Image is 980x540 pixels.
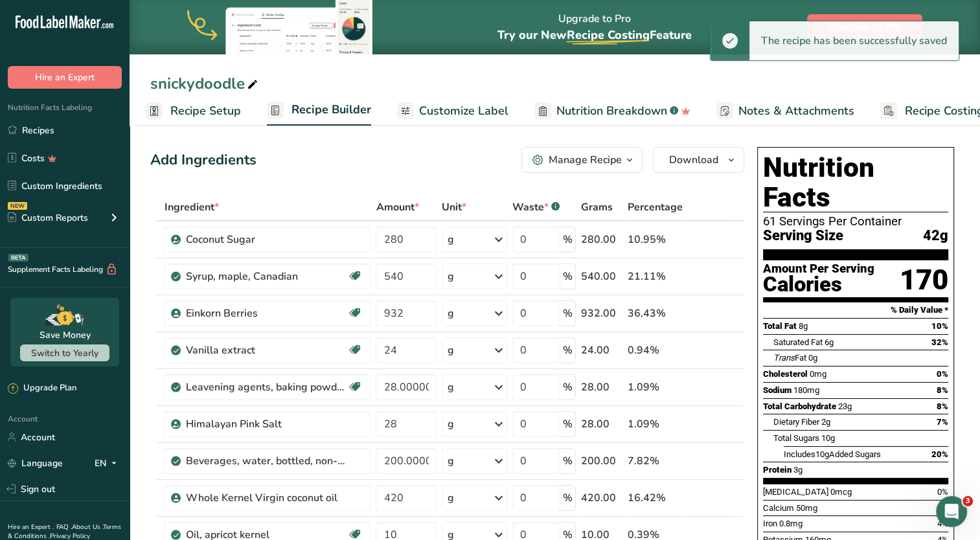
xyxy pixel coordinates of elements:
div: snickydoodle [150,72,260,95]
div: 170 [900,263,948,297]
div: 932.00 [581,306,622,321]
div: g [448,490,454,506]
div: 24.00 [581,343,622,358]
span: Recipe Builder [291,101,371,118]
span: 8% [937,401,948,411]
div: Upgrade Plan [8,382,76,395]
div: 28.00 [581,379,622,395]
button: Upgrade to Pro [807,14,922,40]
span: 0mcg [830,487,852,497]
div: Custom Reports [8,211,88,225]
span: 32% [931,337,948,347]
div: Leavening agents, baking powder, low-sodium [185,379,347,395]
div: g [448,232,454,247]
span: Total Carbohydrate [763,401,836,411]
div: 200.00 [581,453,622,469]
div: 280.00 [581,232,622,247]
div: 36.43% [628,306,683,321]
span: 8% [937,385,948,395]
span: Customize Label [419,102,508,120]
span: 42g [923,228,948,244]
span: Ingredient [164,199,218,215]
a: Customize Label [397,96,508,126]
span: Cholesterol [763,369,808,379]
div: 1.09% [628,379,683,395]
div: 10.95% [628,232,683,247]
div: Upgrade to Pro [497,1,691,54]
span: Serving Size [763,228,843,244]
span: Download [669,152,718,168]
span: 23g [838,401,852,411]
div: Einkorn Berries [185,306,347,321]
div: Vanilla extract [185,343,347,358]
a: Hire an Expert . [8,523,54,532]
span: 10g [815,449,829,459]
span: 3 [963,496,973,506]
div: g [448,269,454,284]
a: Language [8,452,63,475]
div: Manage Recipe [549,152,622,168]
div: 21.11% [628,269,683,284]
div: g [448,379,454,395]
button: Download [653,147,744,173]
span: Amount [376,199,418,215]
span: 3g [793,465,803,475]
div: Waste [512,199,560,215]
h1: Nutrition Facts [763,153,948,212]
span: 0g [808,353,817,363]
a: FAQ . [56,523,72,532]
span: Switch to Yearly [31,347,98,359]
span: Upgrade to Pro [828,19,901,35]
div: Beverages, water, bottled, non-carbonated, CRYSTAL GEYSER [185,453,347,469]
span: 50mg [796,503,817,513]
span: Grams [581,199,613,215]
button: Manage Recipe [521,147,643,173]
div: 0.94% [628,343,683,358]
div: 420.00 [581,490,622,506]
span: Calcium [763,503,794,513]
span: Saturated Fat [773,337,823,347]
a: Notes & Attachments [716,96,854,126]
div: 7.82% [628,453,683,469]
div: Whole Kernel Virgin coconut oil [185,490,347,506]
div: Calories [763,275,874,294]
div: g [448,343,454,358]
div: Coconut Sugar [185,232,347,247]
span: 8g [799,321,808,331]
span: Percentage [628,199,683,215]
div: 1.09% [628,416,683,432]
div: Add Ingredients [150,150,256,171]
span: 2g [821,417,830,427]
span: Unit [442,199,466,215]
span: Recipe Costing [566,27,649,43]
i: Trans [773,353,795,363]
div: g [448,306,454,321]
a: Recipe Builder [267,95,371,126]
div: The recipe has been successfully saved [749,21,959,60]
button: Hire an Expert [8,66,122,89]
span: Fat [773,353,806,363]
span: Iron [763,519,777,528]
span: Try our New Feature [497,27,691,43]
a: Recipe Setup [146,96,241,126]
span: 6g [825,337,834,347]
span: 180mg [793,385,819,395]
button: Switch to Yearly [20,344,109,361]
span: 10g [821,433,835,443]
div: 61 Servings Per Container [763,215,948,228]
span: 10% [931,321,948,331]
div: EN [95,455,122,471]
a: About Us . [72,523,103,532]
div: 540.00 [581,269,622,284]
span: 0mg [810,369,826,379]
div: Himalayan Pink Salt [185,416,347,432]
section: % Daily Value * [763,302,948,318]
div: BETA [8,254,28,262]
div: 16.42% [628,490,683,506]
a: Nutrition Breakdown [534,96,690,126]
span: Sodium [763,385,792,395]
span: Protein [763,465,792,475]
span: [MEDICAL_DATA] [763,487,828,497]
span: Includes Added Sugars [784,449,881,459]
span: 7% [937,417,948,427]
